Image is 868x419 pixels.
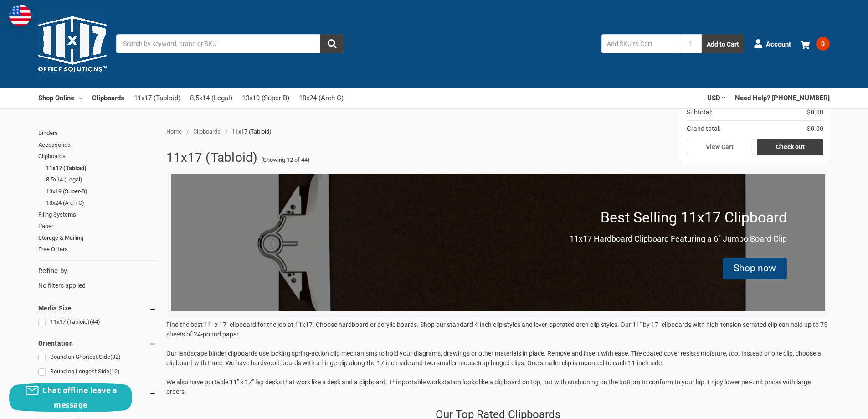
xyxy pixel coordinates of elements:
[601,34,680,53] input: Add SKU to Cart
[38,316,156,328] a: 11x17 (Tabloid)
[38,220,156,232] a: Paper
[38,266,156,290] div: No filters applied
[242,88,289,108] a: 13x19 (Super-B)
[232,128,272,135] span: 11x17 (Tabloid)
[807,124,823,134] span: $0.00
[38,243,156,255] a: Free Offers
[42,385,117,410] span: Chat offline leave a message
[193,128,221,135] a: Clipboards
[38,303,156,314] h5: Media Size
[90,318,100,325] span: (44)
[109,368,120,375] span: (12)
[766,39,791,49] span: Account
[46,174,156,186] a: 8.5x14 (Legal)
[38,88,82,108] a: Shop Online
[38,338,156,349] h5: Orientation
[9,383,132,412] button: Chat offline leave a message
[735,88,830,108] a: Need Help? [PHONE_NUMBER]
[190,88,232,108] a: 8.5x14 (Legal)
[38,209,156,221] a: Filing Systems
[757,139,823,156] a: Check out
[38,127,156,139] a: Binders
[38,232,156,244] a: Storage & Mailing
[38,10,107,78] img: 11x17.com
[816,37,830,51] span: 0
[38,150,156,162] a: Clipboards
[38,139,156,151] a: Accessories
[116,34,344,53] input: Search by keyword, brand or SKU
[38,366,156,378] a: Bound on Longest Side
[807,108,823,117] span: $0.00
[110,353,121,360] span: (32)
[134,88,180,108] a: 11x17 (Tabloid)
[707,88,725,108] a: USD
[299,88,344,108] a: 18x24 (Arch-C)
[38,351,156,363] a: Bound on Shortest Side
[166,378,811,395] span: We also have portable 11" x 17" lap desks that work like a desk and a clipboard. This portable wo...
[687,124,720,134] span: Grand total:
[46,162,156,174] a: 11x17 (Tabloid)
[166,146,258,170] h1: 11x17 (Tabloid)
[754,32,791,56] a: Account
[46,186,156,197] a: 13x19 (Super-B)
[734,261,776,276] div: Shop now
[801,32,830,56] a: 0
[687,108,712,117] span: Subtotal:
[92,88,124,108] a: Clipboards
[166,128,182,135] a: Home
[166,321,827,338] span: Find the best 11" x 17" clipboard for the job at 11x17. Choose hardboard or acrylic boards. Shop ...
[166,350,821,367] span: Our landscape binder clipboards use locking spring-action clip mechanisms to hold your diagrams, ...
[38,266,156,276] h5: Refine by
[9,5,31,26] img: duty and tax information for United States
[570,233,787,245] p: 11x17 Hardboard Clipboard Featuring a 6" Jumbo Board Clip
[723,258,787,279] div: Shop now
[702,34,744,53] button: Add to Cart
[46,197,156,209] a: 18x24 (Arch-C)
[261,155,310,165] span: (Showing 12 of 44)
[687,139,753,156] a: View Cart
[601,207,787,228] p: Best Selling 11x17 Clipboard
